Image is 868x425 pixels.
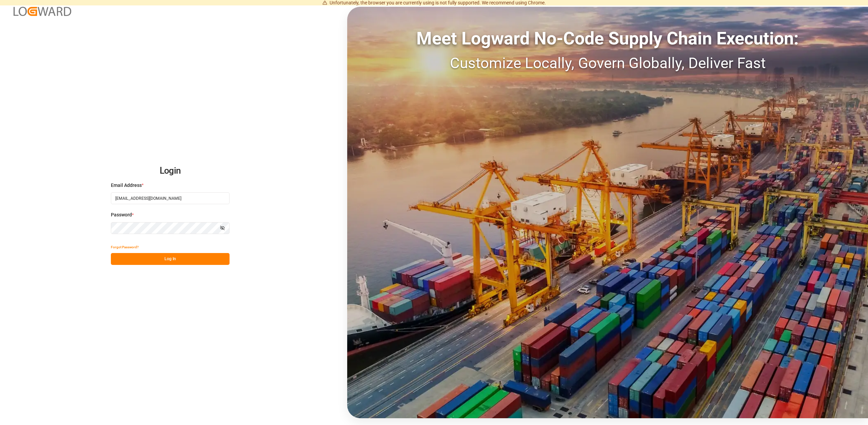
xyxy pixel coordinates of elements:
div: Customize Locally, Govern Globally, Deliver Fast [347,52,868,74]
img: Logward_new_orange.png [14,7,71,16]
button: Log In [111,253,230,265]
span: Password [111,211,132,218]
button: Forgot Password? [111,241,139,253]
input: Enter your email [111,192,230,204]
div: Meet Logward No-Code Supply Chain Execution: [347,25,868,52]
span: Email Address [111,182,142,189]
h2: Login [111,160,230,182]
